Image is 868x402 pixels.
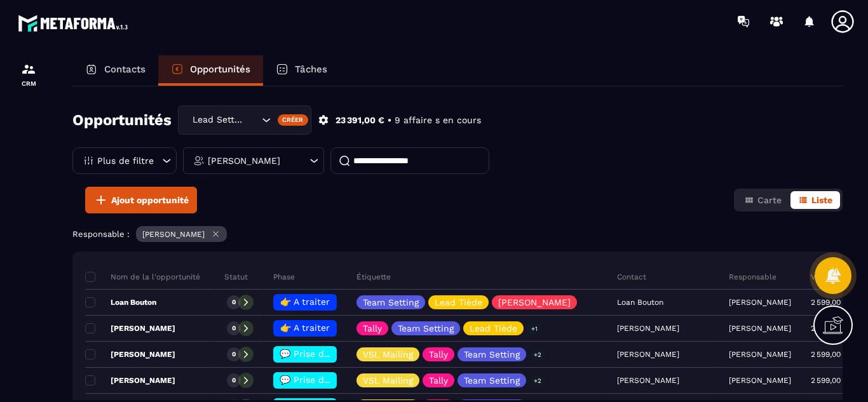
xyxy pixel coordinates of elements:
p: [PERSON_NAME] [142,230,205,239]
p: [PERSON_NAME] [85,349,175,359]
button: Liste [790,191,840,209]
p: Responsable [729,272,776,282]
p: Loan Bouton [85,297,156,307]
p: Tally [429,376,448,385]
p: Valeur [811,272,834,282]
p: Tally [363,324,382,333]
p: Tâches [295,64,327,75]
p: [PERSON_NAME] [729,376,791,385]
p: Phase [273,272,295,282]
p: 23 391,00 € [336,114,384,126]
button: Ajout opportunité [85,187,197,213]
p: Nom de la l'opportunité [85,272,200,282]
p: Team Setting [398,324,454,333]
a: Tâches [263,55,340,86]
button: Carte [736,191,789,209]
span: 💬 Prise de contact effectué [280,375,406,385]
p: +1 [527,322,542,335]
p: Opportunités [190,64,250,75]
div: Search for option [178,105,311,135]
p: 0 [232,376,236,385]
p: Statut [224,272,248,282]
p: Team Setting [464,376,520,385]
p: Team Setting [363,298,419,307]
span: 👉 A traiter [280,323,330,333]
p: 2 599,00 € [811,298,848,307]
p: [PERSON_NAME] [208,156,280,165]
span: 💬 Prise de contact effectué [280,349,406,359]
h2: Opportunités [72,107,172,133]
p: Plus de filtre [97,156,154,165]
p: [PERSON_NAME] [498,298,571,307]
p: 2 599,00 € [811,350,848,359]
p: [PERSON_NAME] [85,323,175,333]
p: +2 [529,374,546,387]
p: [PERSON_NAME] [729,350,791,359]
p: VSL Mailing [363,376,413,385]
p: 0 [232,350,236,359]
a: formationformationCRM [3,52,54,97]
p: Tally [429,350,448,359]
p: Lead Tiède [470,324,517,333]
p: 0 [232,298,236,307]
p: [PERSON_NAME] [729,298,791,307]
p: VSL Mailing [363,350,413,359]
p: Contacts [104,64,146,75]
div: Créer [278,114,309,126]
img: logo [18,11,132,35]
span: Carte [757,195,782,205]
span: 👉 A traiter [280,297,330,307]
p: CRM [3,80,54,87]
p: 2 599,00 € [811,324,848,333]
p: 9 affaire s en cours [395,114,481,126]
a: Opportunités [158,55,263,86]
p: Team Setting [464,350,520,359]
p: Lead Tiède [435,298,482,307]
img: formation [21,62,36,77]
p: +2 [529,348,546,361]
input: Search for option [246,113,259,127]
span: Ajout opportunité [111,194,189,206]
p: • [388,114,391,126]
p: [PERSON_NAME] [729,324,791,333]
p: 0 [232,324,236,333]
p: 2 599,00 € [811,376,848,385]
p: Responsable : [72,229,130,239]
p: [PERSON_NAME] [85,375,175,385]
a: Contacts [72,55,158,86]
span: Liste [811,195,832,205]
span: Lead Setting [189,113,246,127]
p: Étiquette [356,272,391,282]
p: Contact [617,272,646,282]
